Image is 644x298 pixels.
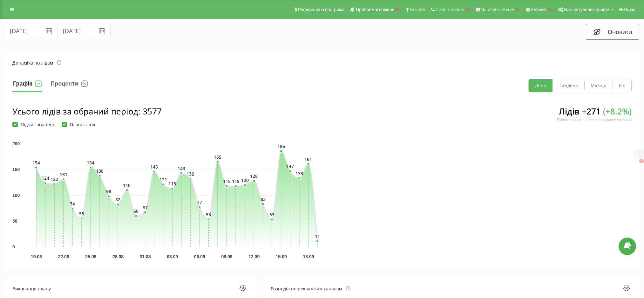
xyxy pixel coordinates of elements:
text: 09.09 [221,254,232,259]
text: 82 [115,197,120,203]
button: Проценти [50,79,88,92]
label: Плавні лінії [62,122,95,127]
button: Оновити [586,24,639,40]
div: Розподіл по рекламним каналам [271,285,350,292]
span: Реферальна програма [298,7,345,12]
text: 122 [51,176,58,182]
text: 124 [42,175,49,181]
text: 133 [295,170,303,177]
button: Місяць [584,79,613,92]
text: 150 [12,167,20,172]
text: 11 [315,233,320,239]
text: 53 [269,211,275,218]
text: 131 [60,171,67,177]
text: 118 [232,178,240,184]
span: Clear numbers [436,7,464,12]
text: 132 [186,171,194,177]
text: 165 [214,154,221,160]
button: X [639,159,644,163]
text: 67 [143,204,148,211]
text: 200 [12,141,20,146]
text: 31.08 [140,254,151,259]
text: 28.08 [112,254,124,259]
text: 53 [206,211,211,218]
text: 55 [79,211,84,217]
div: Лідів 271 [557,106,632,127]
div: Динаміка по лідам [12,59,61,66]
text: 22.08 [58,254,69,259]
span: + [582,106,586,117]
text: 118 [223,178,231,184]
span: Numbers reserve [481,7,514,12]
span: ( + 8.2 %) [603,106,632,117]
text: 25.08 [85,254,96,259]
text: 128 [250,173,258,179]
text: 03.09 [167,254,178,259]
button: Графік [12,79,42,92]
text: 121 [159,177,167,183]
text: 186 [277,143,285,149]
span: Клієнти [410,7,426,12]
button: День [529,79,552,92]
span: Проблемні номери [356,7,394,12]
text: 60 [133,208,139,214]
div: Виконання плану [12,285,51,292]
span: Вихід [624,7,635,12]
text: 0 [12,244,15,249]
label: Підпис значень [12,122,55,127]
text: 18.09 [303,254,314,259]
text: 12.09 [248,254,260,259]
span: Кабінет [531,7,547,12]
text: 138 [96,168,104,174]
span: Налаштування профілю [564,7,613,12]
button: Тиждень [552,79,584,92]
text: 06.09 [194,254,205,259]
text: 113 [168,181,176,187]
text: 147 [286,163,294,169]
text: 19.08 [31,254,42,259]
button: Рік [613,79,631,92]
text: 50 [12,218,17,224]
text: 100 [12,193,20,198]
text: 15.09 [276,254,287,259]
div: Усього лідів за обраний період : 3577 [12,106,162,117]
div: Порівняно з аналогічним попереднім періодом [557,117,632,121]
text: 120 [241,177,249,183]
